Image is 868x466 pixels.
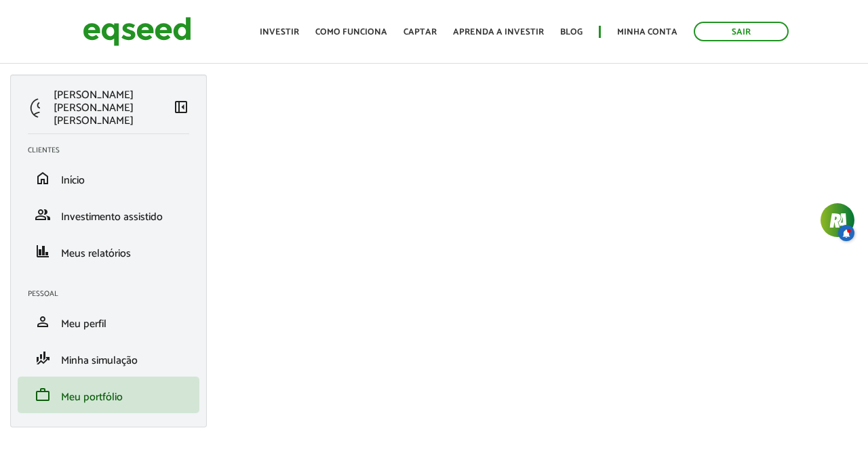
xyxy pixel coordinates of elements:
[18,233,199,270] li: Meus relatórios
[18,196,199,233] li: Investimento assistido
[61,388,123,406] span: Meu portfólio
[18,340,199,377] li: Minha simulação
[18,303,199,340] li: Meu perfil
[35,387,51,403] span: work
[560,28,583,37] a: Blog
[61,208,163,226] span: Investimento assistido
[28,170,189,186] a: homeInício
[28,350,189,366] a: finance_modeMinha simulação
[28,207,189,223] a: groupInvestimento assistido
[61,315,106,333] span: Meu perfil
[61,171,85,190] span: Início
[83,14,191,49] img: EqSeed
[173,99,189,115] span: left_panel_close
[18,377,199,413] li: Meu portfólio
[28,314,189,330] a: personMeu perfil
[54,89,173,128] p: [PERSON_NAME] [PERSON_NAME] [PERSON_NAME]
[453,28,544,37] a: Aprenda a investir
[35,314,51,330] span: person
[61,352,138,370] span: Minha simulação
[617,28,677,37] a: Minha conta
[35,243,51,259] span: finance
[35,350,51,366] span: finance_mode
[35,207,51,223] span: group
[18,160,199,196] li: Início
[173,99,189,118] a: Colapsar menu
[61,245,131,263] span: Meus relatórios
[694,22,789,41] a: Sair
[403,28,437,37] a: Captar
[28,243,189,259] a: financeMeus relatórios
[28,290,199,298] h2: Pessoal
[28,146,199,154] h2: Clientes
[35,170,51,186] span: home
[28,387,189,403] a: workMeu portfólio
[315,28,387,37] a: Como funciona
[260,28,299,37] a: Investir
